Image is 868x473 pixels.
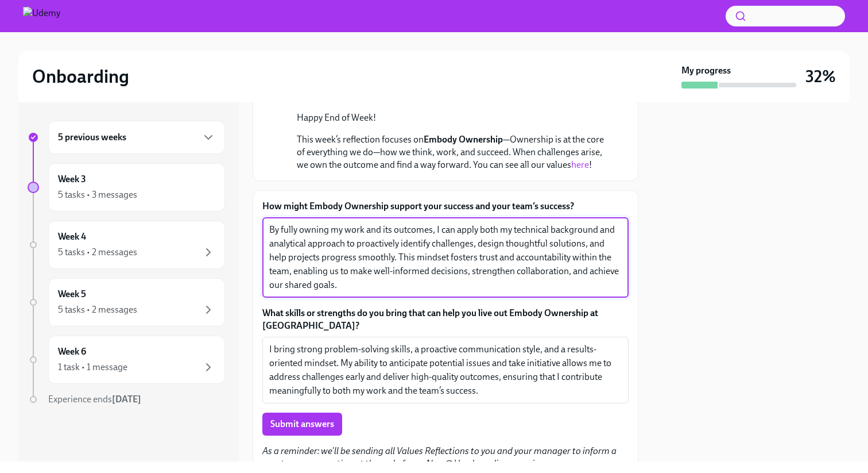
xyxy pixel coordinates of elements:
[28,336,225,384] a: Week 61 task • 1 message
[28,278,225,326] a: Week 55 tasks • 2 messages
[58,230,86,243] h6: Week 4
[269,223,622,292] textarea: By fully owning my work and its outcomes, I can apply both my technical background and analytical...
[58,173,86,186] h6: Week 3
[112,394,141,405] strong: [DATE]
[262,413,342,436] button: Submit answers
[269,343,622,398] textarea: I bring strong problem-solving skills, a proactive communication style, and a results-oriented mi...
[28,221,225,269] a: Week 45 tasks • 2 messages
[270,418,334,430] span: Submit answers
[58,131,126,144] h6: 5 previous weeks
[262,307,629,332] label: What skills or strengths do you bring that can help you live out Embody Ownership at [GEOGRAPHIC_...
[58,303,137,316] div: 5 tasks • 2 messages
[681,64,731,77] strong: My progress
[805,66,836,87] h3: 32%
[48,394,141,405] span: Experience ends
[297,133,610,171] p: This week’s reflection focuses on —Ownership is at the core of everything we do—how we think, wor...
[58,361,127,374] div: 1 task • 1 message
[48,121,225,154] div: 5 previous weeks
[58,246,137,259] div: 5 tasks • 2 messages
[32,65,129,88] h2: Onboarding
[58,288,86,301] h6: Week 5
[58,345,86,358] h6: Week 6
[23,7,60,25] img: Udemy
[297,111,610,124] p: Happy End of Week!
[58,189,137,201] div: 5 tasks • 3 messages
[262,200,629,213] label: How might Embody Ownership support your success and your team’s success?
[571,159,589,170] a: here
[424,134,503,145] strong: Embody Ownership
[262,445,617,469] em: As a reminder: we'll be sending all Values Reflections to you and your manager to inform a capsto...
[28,163,225,211] a: Week 35 tasks • 3 messages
